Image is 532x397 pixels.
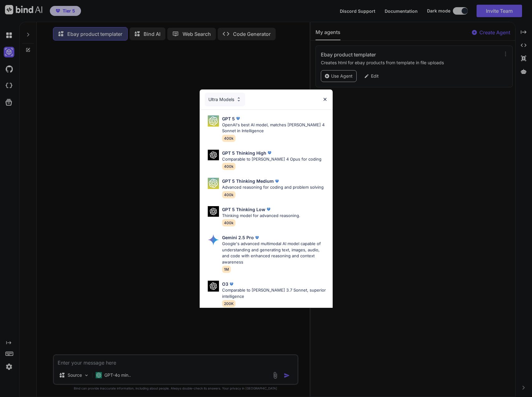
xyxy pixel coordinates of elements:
img: premium [254,235,260,241]
span: 1M [222,266,231,273]
img: Pick Models [236,97,241,102]
span: 400k [222,163,235,170]
img: Pick Models [208,206,219,217]
span: 400k [222,191,235,198]
img: premium [274,178,280,184]
p: O3 [222,281,228,287]
img: Pick Models [208,115,219,127]
span: 400k [222,135,235,142]
img: premium [266,150,273,156]
img: Pick Models [208,234,219,245]
p: Google's advanced multimodal AI model capable of understanding and generating text, images, audio... [222,241,328,265]
img: premium [265,206,272,212]
p: GPT 5 Thinking Medium [222,178,274,184]
img: Pick Models [208,178,219,189]
img: premium [235,115,241,122]
p: GPT 5 Thinking Low [222,206,265,213]
div: Ultra Models [205,93,245,106]
p: GPT 5 Thinking High [222,150,266,156]
p: Thinking model for advanced reasoning. [222,213,300,219]
p: Advanced reasoning for coding and problem solving [222,184,324,191]
span: 200K [222,300,235,307]
img: Pick Models [208,281,219,292]
p: GPT 5 [222,115,235,122]
img: premium [228,281,235,287]
span: 400k [222,219,235,226]
img: close [322,97,328,102]
img: Pick Models [208,150,219,161]
p: Comparable to [PERSON_NAME] 4 Opus for coding [222,156,321,162]
p: OpenAI's best AI model, matches [PERSON_NAME] 4 Sonnet in Intelligence [222,122,328,134]
p: Gemini 2.5 Pro [222,234,254,241]
p: Comparable to [PERSON_NAME] 3.7 Sonnet, superior intelligence [222,287,328,299]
